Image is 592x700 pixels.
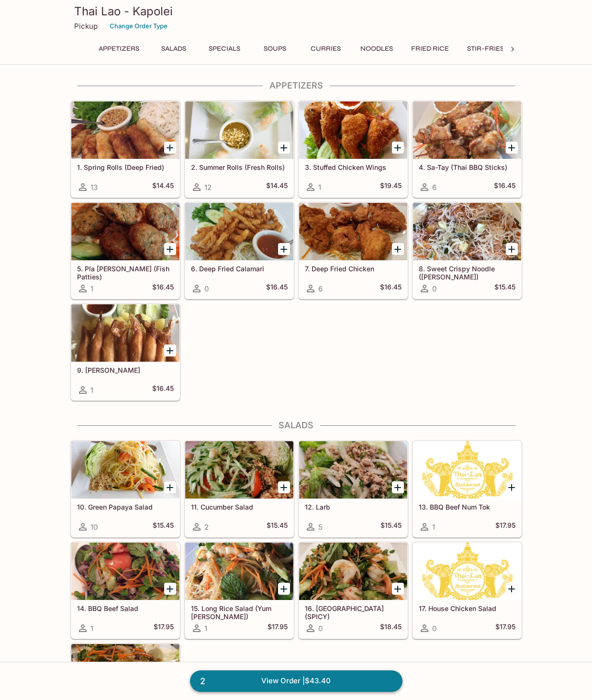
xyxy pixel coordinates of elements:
a: 2View Order |$43.40 [190,670,402,691]
h5: $17.95 [268,622,288,634]
span: 1 [204,624,207,633]
span: 1 [90,386,93,395]
h5: $14.45 [266,181,288,193]
span: 2 [204,522,209,532]
a: 10. Green Papaya Salad10$15.45 [71,441,180,537]
button: Add 15. Long Rice Salad (Yum Woon Sen) [278,583,290,595]
a: 5. Pla [PERSON_NAME] (Fish Patties)1$16.45 [71,202,180,299]
h5: 12. Larb [305,503,402,511]
button: Add 9. Kung Tod [164,344,176,356]
span: 0 [432,284,436,293]
span: 1 [318,183,321,192]
button: Noodles [355,42,398,56]
h4: Appetizers [70,80,522,91]
div: 11. Cucumber Salad [185,441,293,499]
a: 6. Deep Fried Calamari0$16.45 [185,202,294,299]
h5: 7. Deep Fried Chicken [305,265,402,273]
button: Add 17. House Chicken Salad [506,583,518,595]
button: Add 12. Larb [392,481,404,493]
button: Add 1. Spring Rolls (Deep Fried) [164,142,176,154]
div: 1. Spring Rolls (Deep Fried) [71,101,179,159]
div: 9. Kung Tod [71,304,179,362]
h5: 16. [GEOGRAPHIC_DATA] (SPICY) [305,604,402,620]
div: 17. House Chicken Salad [413,543,521,600]
a: 2. Summer Rolls (Fresh Rolls)12$14.45 [185,101,294,198]
span: 13 [90,183,98,192]
button: Add 7. Deep Fried Chicken [392,243,404,255]
h5: $15.45 [267,521,288,533]
div: 3. Stuffed Chicken Wings [299,101,407,159]
h5: $16.45 [494,181,515,193]
a: 16. [GEOGRAPHIC_DATA] (SPICY)0$18.45 [299,542,408,639]
a: 4. Sa-Tay (Thai BBQ Sticks)6$16.45 [413,101,522,198]
div: 10. Green Papaya Salad [71,441,179,499]
h5: $15.45 [153,521,174,533]
button: Salads [152,42,195,56]
h3: Thai Lao - Kapolei [74,4,518,19]
h5: $15.45 [494,283,515,294]
button: Appetizers [93,42,145,56]
h5: 5. Pla [PERSON_NAME] (Fish Patties) [77,265,174,280]
button: Add 5. Pla Tod Mun (Fish Patties) [164,243,176,255]
h5: $14.45 [152,181,174,193]
h5: $18.45 [380,622,402,634]
div: 12. Larb [299,441,407,499]
button: Add 3. Stuffed Chicken Wings [392,142,404,154]
h5: $16.45 [152,384,174,396]
h5: 13. BBQ Beef Num Tok [419,503,515,511]
a: 8. Sweet Crispy Noodle ([PERSON_NAME])0$15.45 [413,202,522,299]
a: 13. BBQ Beef Num Tok1$17.95 [413,441,522,537]
div: 4. Sa-Tay (Thai BBQ Sticks) [413,101,521,159]
button: Add 16. Basil Shrimp Salad (SPICY) [392,583,404,595]
button: Soups [254,42,297,56]
button: Add 4. Sa-Tay (Thai BBQ Sticks) [506,142,518,154]
a: 12. Larb5$15.45 [299,441,408,537]
h5: $16.45 [152,283,174,294]
button: Specials [203,42,246,56]
h5: 15. Long Rice Salad (Yum [PERSON_NAME]) [191,604,288,620]
h5: 9. [PERSON_NAME] [77,366,174,374]
button: Add 14. BBQ Beef Salad [164,583,176,595]
button: Add 2. Summer Rolls (Fresh Rolls) [278,142,290,154]
button: Add 8. Sweet Crispy Noodle (Mee-Krob) [506,243,518,255]
h5: 11. Cucumber Salad [191,503,288,511]
span: 2 [194,675,211,688]
button: Add 13. BBQ Beef Num Tok [506,481,518,493]
h5: 2. Summer Rolls (Fresh Rolls) [191,163,288,171]
button: Change Order Type [105,19,172,33]
h5: $17.95 [495,521,515,533]
span: 1 [90,284,93,293]
div: 13. BBQ Beef Num Tok [413,441,521,499]
h5: 1. Spring Rolls (Deep Fried) [77,163,174,171]
span: 6 [318,284,323,293]
h5: $15.45 [380,521,402,533]
span: 0 [204,284,209,293]
button: Fried Rice [406,42,454,56]
button: Add 6. Deep Fried Calamari [278,243,290,255]
div: 5. Pla Tod Mun (Fish Patties) [71,203,179,260]
h5: 4. Sa-Tay (Thai BBQ Sticks) [419,163,515,171]
div: 16. Basil Shrimp Salad (SPICY) [299,543,407,600]
button: Curries [304,42,347,56]
a: 15. Long Rice Salad (Yum [PERSON_NAME])1$17.95 [185,542,294,639]
h5: $17.95 [495,622,515,634]
div: 15. Long Rice Salad (Yum Woon Sen) [185,543,293,600]
span: 5 [318,522,323,532]
h5: 10. Green Papaya Salad [77,503,174,511]
span: 1 [432,522,435,532]
a: 11. Cucumber Salad2$15.45 [185,441,294,537]
span: 0 [318,624,323,633]
div: 6. Deep Fried Calamari [185,203,293,260]
button: Stir-Fries [462,42,509,56]
button: Add 11. Cucumber Salad [278,481,290,493]
a: 7. Deep Fried Chicken6$16.45 [299,202,408,299]
h5: 8. Sweet Crispy Noodle ([PERSON_NAME]) [419,265,515,280]
span: 10 [90,522,98,532]
h5: $16.45 [380,283,402,294]
h5: 17. House Chicken Salad [419,604,515,612]
a: 3. Stuffed Chicken Wings1$19.45 [299,101,408,198]
span: 12 [204,183,212,192]
h5: 3. Stuffed Chicken Wings [305,163,402,171]
h5: $16.45 [266,283,288,294]
div: 14. BBQ Beef Salad [71,543,179,600]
